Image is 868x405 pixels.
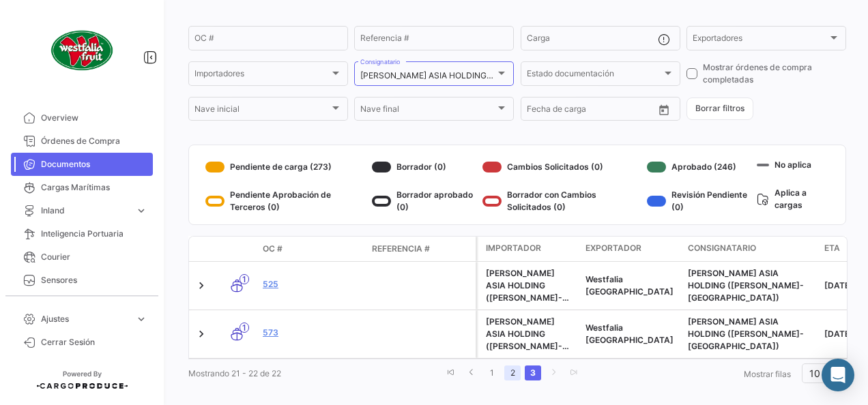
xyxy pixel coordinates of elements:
span: Referencia # [372,243,430,255]
div: [PERSON_NAME] ASIA HOLDING ([PERSON_NAME]-[GEOGRAPHIC_DATA]) [486,267,575,304]
datatable-header-cell: Modo de Transporte [216,243,257,254]
a: Expand/Collapse Row [194,279,208,292]
span: Importadores [194,71,330,80]
span: Órdenes de Compra [41,135,147,147]
span: Importador [486,242,541,254]
a: go to previous page [463,365,480,380]
div: No aplica [757,156,829,173]
span: Documentos [41,158,147,170]
div: Pendiente de carga (273) [205,156,366,178]
a: 573 [263,327,361,339]
datatable-header-cell: OC # [257,237,366,260]
a: 2 [504,365,521,380]
span: Cargas Marítimas [41,181,147,194]
span: Inteligencia Portuaria [41,228,147,240]
div: Abrir Intercom Messenger [822,359,854,391]
datatable-header-cell: Exportador [580,237,682,261]
div: Cambios Solicitados (0) [482,156,641,178]
span: Exportador [585,242,641,254]
div: Borrador con Cambios Solicitados (0) [482,189,641,213]
span: 1 [240,274,249,284]
span: Sensores [41,274,147,286]
div: Borrador aprobado (0) [372,189,477,213]
input: Desde [527,106,551,116]
div: Pendiente Aprobación de Terceros (0) [205,189,366,213]
div: Borrador (0) [372,156,477,178]
span: Cerrar Sesión [41,336,147,348]
span: 10 [809,367,820,379]
li: page 1 [482,361,502,385]
span: Consignatario [688,242,756,254]
span: expand_more [135,313,147,325]
span: DOLE ASIA HOLDING (DOLE-KOREA) [688,268,804,303]
span: Mostrar filas [744,369,791,379]
a: Órdenes de Compra [11,130,153,153]
span: Nave final [360,106,495,116]
span: Courier [41,251,147,263]
a: Overview [11,106,153,130]
input: Hasta [561,106,622,116]
a: Sensores [11,269,153,292]
span: Estado documentación [527,71,662,80]
a: Inteligencia Portuaria [11,222,153,245]
span: ETA [824,242,840,254]
a: 3 [525,365,541,380]
div: Westfalia [GEOGRAPHIC_DATA] [585,273,677,298]
span: Overview [41,112,147,124]
a: 1 [484,365,500,380]
a: go to next page [545,365,562,380]
a: Cargas Marítimas [11,176,153,199]
span: DOLE ASIA HOLDING (DOLE-KOREA) [688,316,804,351]
span: Nave inicial [194,106,330,116]
a: Expand/Collapse Row [194,327,208,341]
div: Westfalia [GEOGRAPHIC_DATA] [585,322,677,346]
span: OC # [263,243,283,255]
li: page 2 [502,361,523,385]
button: Open calendar [654,100,674,120]
span: Ajustes [41,313,130,325]
img: client-50.png [48,16,116,85]
datatable-header-cell: Referencia # [366,237,476,260]
div: Revisión Pendiente (0) [647,189,751,213]
a: Documentos [11,153,153,176]
span: Exportadores [693,35,828,45]
span: Inland [41,205,130,217]
span: expand_more [135,205,147,217]
li: page 3 [523,361,543,385]
div: [PERSON_NAME] ASIA HOLDING ([PERSON_NAME]-[GEOGRAPHIC_DATA]) [486,316,575,352]
span: Mostrar órdenes de compra completadas [703,61,846,86]
a: go to first page [443,365,459,380]
datatable-header-cell: Importador [478,237,580,261]
div: Aprobado (246) [647,156,751,178]
div: Aplica a cargas [757,184,829,213]
a: 525 [263,278,361,290]
span: Mostrando 21 - 22 de 22 [188,368,281,378]
a: Courier [11,245,153,269]
datatable-header-cell: Consignatario [682,237,819,261]
span: 1 [240,322,249,333]
button: Borrar filtros [686,97,753,120]
a: go to last page [566,365,582,380]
